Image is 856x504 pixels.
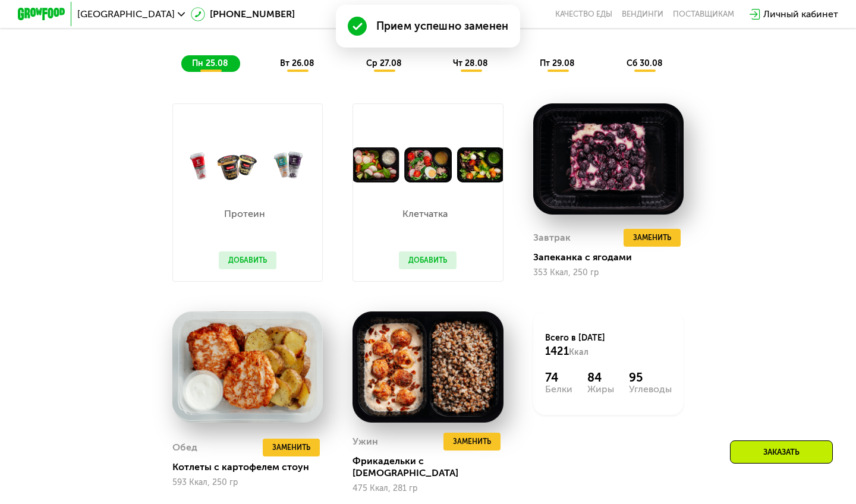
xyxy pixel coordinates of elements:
div: Запеканка с ягодами [533,251,693,263]
div: Жиры [587,385,614,394]
span: Заменить [633,232,671,244]
span: пн 25.08 [192,58,228,68]
div: 84 [587,370,614,385]
a: Качество еды [555,10,612,19]
button: Добавить [399,251,457,269]
p: Клетчатка [399,209,451,219]
div: 475 Ккал, 281 гр [353,484,503,493]
div: Личный кабинет [763,7,838,21]
span: [GEOGRAPHIC_DATA] [77,10,175,19]
span: ср 27.08 [366,58,402,68]
span: 1421 [545,345,569,358]
span: сб 30.08 [627,58,663,68]
button: Заменить [443,433,501,451]
img: Success [348,17,367,36]
a: [PHONE_NUMBER] [191,7,295,21]
span: чт 28.08 [453,58,488,68]
a: Вендинги [622,10,663,19]
div: Прием успешно заменен [376,19,508,33]
div: Заказать [730,440,833,464]
span: Заменить [453,436,491,448]
div: 74 [545,370,572,385]
div: Фрикадельки с [DEMOGRAPHIC_DATA] [353,455,512,479]
p: Протеин [219,209,270,219]
div: Белки [545,385,572,394]
span: Ккал [569,347,588,357]
span: пт 29.08 [540,58,575,68]
div: Ужин [353,433,378,451]
div: Завтрак [533,229,571,247]
div: Всего в [DATE] [545,332,672,358]
span: Заменить [272,442,310,453]
button: Заменить [624,229,681,247]
div: 95 [629,370,672,385]
div: поставщикам [673,10,734,19]
div: Обед [172,439,197,456]
button: Добавить [219,251,276,269]
div: Углеводы [629,385,672,394]
button: Заменить [263,439,320,456]
div: Котлеты с картофелем стоун [172,461,332,473]
span: вт 26.08 [280,58,314,68]
div: 353 Ккал, 250 гр [533,268,684,278]
div: 593 Ккал, 250 гр [172,478,323,487]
